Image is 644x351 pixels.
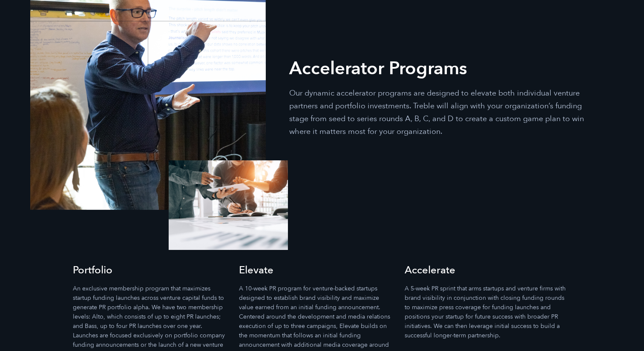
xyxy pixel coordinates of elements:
[239,263,393,278] h3: Elevate
[289,87,603,138] p: Our dynamic accelerator programs are designed to elevate both individual venture partners and por...
[73,263,227,278] h3: Portfolio
[289,57,603,81] h2: Accelerator Programs
[405,263,569,278] h3: Accelerate
[405,284,569,340] p: A 5-week PR sprint that arms startups and venture firms with brand visibility in conjunction with...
